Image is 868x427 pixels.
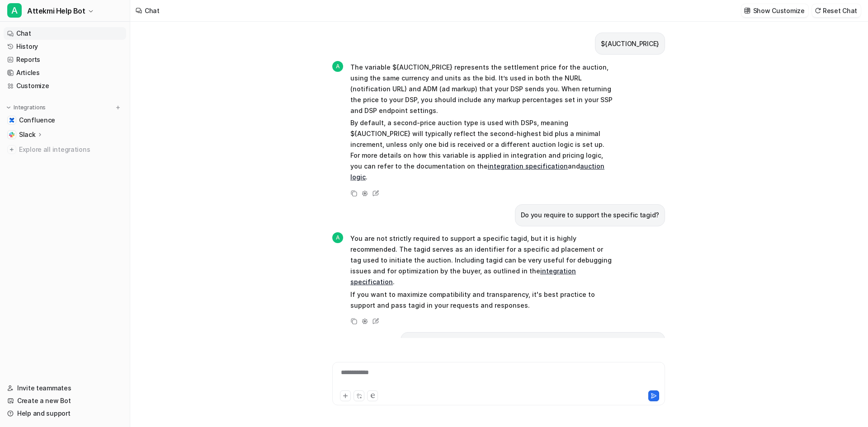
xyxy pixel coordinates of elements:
[145,6,160,15] div: Chat
[601,38,659,49] p: ${AUCTION_PRICE}
[350,233,615,287] p: You are not strictly required to support a specific tagid, but it is highly recommended. The tagi...
[4,382,126,394] a: Invite teammates
[7,145,16,154] img: explore all integrations
[4,394,126,407] a: Create a new Bot
[19,142,123,157] span: Explore all integrations
[115,104,121,111] img: menu_add.svg
[812,4,861,17] button: Reset Chat
[4,80,126,92] a: Customize
[5,104,12,111] img: expand menu
[406,338,659,371] p: Do you use relevant extensions fields for Rewards Ads in your request? If yes, please list the co...
[4,27,126,40] a: Chat
[4,66,126,79] a: Articles
[332,232,343,243] span: A
[4,103,48,112] button: Integrations
[4,143,126,156] a: Explore all integrations
[9,132,14,137] img: Slack
[4,40,126,53] a: History
[350,289,615,311] p: If you want to maximize compatibility and transparency, it's best practice to support and pass ta...
[4,114,126,127] a: ConfluenceConfluence
[332,61,343,72] span: A
[4,407,126,420] a: Help and support
[19,130,36,139] p: Slack
[488,162,568,170] a: integration specification
[744,7,750,14] img: customize
[27,5,85,17] span: Attekmi Help Bot
[19,116,55,125] span: Confluence
[521,210,659,221] p: Do you require to support the specific tagid?
[815,7,821,14] img: reset
[14,104,46,111] p: Integrations
[350,62,615,116] p: The variable ${AUCTION_PRICE} represents the settlement price for the auction, using the same cur...
[753,6,805,15] p: Show Customize
[4,53,126,66] a: Reports
[9,117,14,123] img: Confluence
[350,117,615,183] p: By default, a second-price auction type is used with DSPs, meaning ${AUCTION_PRICE} will typicall...
[7,3,22,18] span: A
[741,4,808,17] button: Show Customize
